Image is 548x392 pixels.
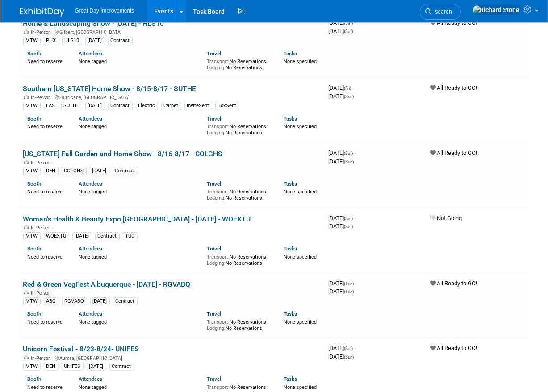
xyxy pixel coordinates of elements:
[79,181,102,187] a: Attendees
[207,246,221,252] a: Travel
[23,363,41,371] div: MTW
[28,116,42,122] a: Booth
[24,225,29,229] img: In-Person Event
[31,355,54,361] span: In-Person
[353,84,354,91] span: -
[329,19,356,26] span: [DATE]
[62,363,84,371] div: UNIFES
[432,8,452,15] span: Search
[207,116,221,122] a: Travel
[85,37,105,45] div: [DATE]
[355,19,356,26] span: -
[207,376,221,382] a: Travel
[184,102,212,110] div: InviteSent
[23,232,41,240] div: MTW
[113,297,138,305] div: Contract
[123,232,138,240] div: TUC
[28,181,42,187] a: Booth
[79,187,200,195] div: None tagged
[90,297,110,305] div: [DATE]
[207,325,226,331] span: Lodging:
[344,346,353,351] span: (Sat)
[31,290,54,296] span: In-Person
[79,317,200,325] div: None tagged
[85,102,105,110] div: [DATE]
[44,297,59,305] div: ABQ
[329,84,354,91] span: [DATE]
[329,280,357,287] span: [DATE]
[207,189,230,195] span: Transport:
[23,215,251,223] a: Woman's Health & Beauty Expo [GEOGRAPHIC_DATA] - [DATE] - WOEXTU
[44,363,59,371] div: DEN
[473,5,520,15] img: Richard Stone
[284,116,297,122] a: Tasks
[113,167,137,175] div: Contract
[28,376,42,382] a: Booth
[79,311,102,317] a: Attendees
[62,167,87,175] div: COLGHS
[24,95,29,99] img: In-Person Event
[344,94,354,99] span: (Sun)
[344,151,353,156] span: (Sat)
[207,252,270,266] div: No Reservations No Reservations
[344,281,354,286] span: (Tue)
[207,187,270,201] div: No Reservations No Reservations
[79,383,200,391] div: None tagged
[28,122,66,130] div: Need to reserve
[79,116,102,122] a: Attendees
[87,363,106,371] div: [DATE]
[31,160,54,166] span: In-Person
[24,290,29,295] img: In-Person Event
[207,130,226,136] span: Lodging:
[284,254,317,260] span: None specified
[207,195,226,201] span: Lodging:
[329,28,353,34] span: [DATE]
[23,102,41,110] div: MTW
[329,353,354,360] span: [DATE]
[72,232,92,240] div: [DATE]
[431,150,477,156] span: All Ready to GO!
[344,159,354,164] span: (Sun)
[24,29,29,34] img: In-Person Event
[23,167,41,175] div: MTW
[23,297,41,305] div: MTW
[431,215,462,221] span: Not Going
[20,8,64,17] img: ExhibitDay
[207,50,221,57] a: Travel
[329,345,356,351] span: [DATE]
[79,246,102,252] a: Attendees
[207,254,230,260] span: Transport:
[431,345,477,351] span: All Ready to GO!
[28,383,66,391] div: Need to reserve
[28,246,42,252] a: Booth
[431,19,477,26] span: All Ready to GO!
[23,150,223,158] a: [US_STATE] Fall Garden and Home Show - 8/16-8/17 - COLGHS
[284,376,297,382] a: Tasks
[44,232,69,240] div: WOEXTU
[108,102,133,110] div: Contract
[79,57,200,65] div: None tagged
[356,280,357,287] span: -
[28,50,42,57] a: Booth
[207,317,270,331] div: No Reservations No Reservations
[79,50,102,57] a: Attendees
[28,311,42,317] a: Booth
[207,384,230,390] span: Transport:
[61,102,82,110] div: SUTHE
[31,225,54,231] span: In-Person
[215,102,239,110] div: BoxSent
[44,37,59,45] div: PHX
[284,384,317,390] span: None specified
[207,181,221,187] a: Travel
[207,57,270,71] div: No Reservations No Reservations
[90,167,109,175] div: [DATE]
[284,124,317,129] span: None specified
[329,158,354,165] span: [DATE]
[207,124,230,129] span: Transport:
[420,4,461,20] a: Search
[284,319,317,325] span: None specified
[329,223,353,229] span: [DATE]
[207,311,221,317] a: Travel
[355,150,356,156] span: -
[161,102,181,110] div: Carpet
